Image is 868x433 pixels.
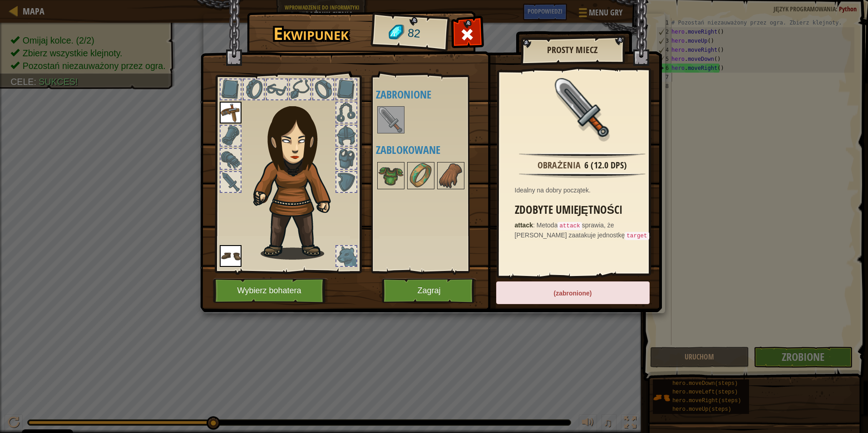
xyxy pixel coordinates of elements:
span: : [533,221,537,229]
code: target [625,232,649,240]
div: 6 (12.0 DPS) [584,159,627,172]
img: portrait.png [438,163,464,188]
strong: attack [515,221,533,229]
div: Obrażenia [538,159,580,172]
button: Wybierz bohatera [213,278,328,303]
span: Metoda sprawia, że [PERSON_NAME] zaatakuje jednostkę . [515,221,651,239]
img: portrait.png [220,245,242,267]
h2: Prosty Miecz [530,45,615,55]
img: portrait.png [553,78,612,137]
img: portrait.png [378,163,404,188]
div: Idealny na dobry początek. [515,186,655,195]
img: guardian_hair.png [249,93,347,260]
h1: Ekwipunek [253,24,369,43]
code: attack [557,222,582,230]
h4: Zabronione [376,89,490,100]
img: hr.png [519,172,645,178]
img: portrait.png [408,163,434,188]
img: portrait.png [220,102,242,123]
h4: Zablokowane [376,144,490,156]
img: portrait.png [378,107,404,133]
div: (zabronione) [496,281,650,304]
button: Zagraj [382,278,477,303]
h3: Zdobyte umiejętności [515,204,655,216]
span: 82 [407,25,421,42]
img: hr.png [519,153,645,158]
